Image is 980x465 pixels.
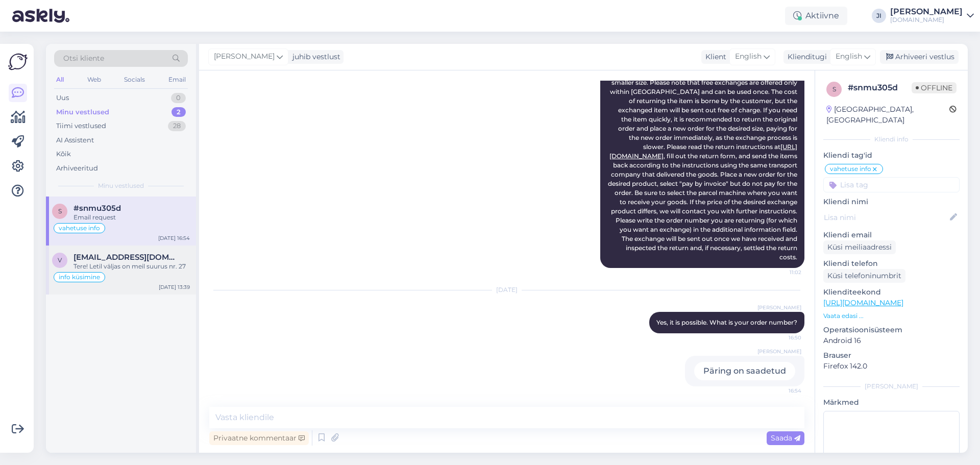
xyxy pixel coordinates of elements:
[56,93,69,103] div: Uus
[73,213,190,222] div: Email request
[823,230,960,240] p: Kliendi email
[848,82,912,94] div: # snmu305d
[785,7,847,25] div: Aktiivne
[694,362,795,380] div: Päring on saadetud
[823,335,960,346] p: Android 16
[171,93,186,103] div: 0
[823,240,896,254] div: Küsi meiliaadressi
[890,8,963,16] div: [PERSON_NAME]
[73,253,180,262] span: veberit@gmail.com
[209,285,804,295] div: [DATE]
[166,73,188,86] div: Email
[823,311,960,321] p: Vaata edasi ...
[656,319,797,326] span: Yes, it is possible. What is your order number?
[823,350,960,361] p: Brauser
[757,304,801,311] span: [PERSON_NAME]
[823,397,960,408] p: Märkmed
[214,51,275,62] span: [PERSON_NAME]
[56,149,71,159] div: Kõik
[823,382,960,391] div: [PERSON_NAME]
[823,287,960,298] p: Klienditeekond
[890,16,963,24] div: [DOMAIN_NAME]
[73,262,190,271] div: Tere! Letil väljas on meil suurus nr. 27
[56,135,94,145] div: AI Assistent
[54,73,66,86] div: All
[288,52,340,62] div: juhib vestlust
[59,225,100,231] span: vahetuse info
[824,212,948,223] input: Lisa nimi
[823,150,960,161] p: Kliendi tag'id
[171,107,186,117] div: 2
[98,181,144,190] span: Minu vestlused
[832,85,836,93] span: s
[912,82,957,93] span: Offline
[872,9,886,23] div: JI
[56,107,109,117] div: Minu vestlused
[771,433,800,443] span: Saada
[823,269,905,283] div: Küsi telefoninumbrit
[56,121,106,131] div: Tiimi vestlused
[763,387,801,395] span: 16:54
[823,197,960,207] p: Kliendi nimi
[836,51,862,62] span: English
[823,298,903,307] a: [URL][DOMAIN_NAME]
[823,258,960,269] p: Kliendi telefon
[85,73,103,86] div: Web
[58,207,62,215] span: s
[701,52,726,62] div: Klient
[763,268,801,276] span: 11:02
[158,234,190,242] div: [DATE] 16:54
[608,51,799,261] span: Hello! Yes, it is possible to exchange your ordered shoes for a smaller size. Please note that fr...
[73,204,121,213] span: #snmu305d
[59,274,100,280] span: info küsimine
[8,52,28,71] img: Askly Logo
[757,348,801,355] span: [PERSON_NAME]
[56,163,98,174] div: Arhiveeritud
[763,334,801,341] span: 16:50
[890,8,974,24] a: [PERSON_NAME][DOMAIN_NAME]
[880,50,959,64] div: Arhiveeri vestlus
[122,73,147,86] div: Socials
[823,325,960,335] p: Operatsioonisüsteem
[58,256,62,264] span: v
[63,53,104,64] span: Otsi kliente
[823,361,960,372] p: Firefox 142.0
[830,166,871,172] span: vahetuse info
[168,121,186,131] div: 28
[823,135,960,144] div: Kliendi info
[826,104,949,126] div: [GEOGRAPHIC_DATA], [GEOGRAPHIC_DATA]
[823,177,960,192] input: Lisa tag
[735,51,762,62] span: English
[209,431,309,445] div: Privaatne kommentaar
[159,283,190,291] div: [DATE] 13:39
[783,52,827,62] div: Klienditugi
